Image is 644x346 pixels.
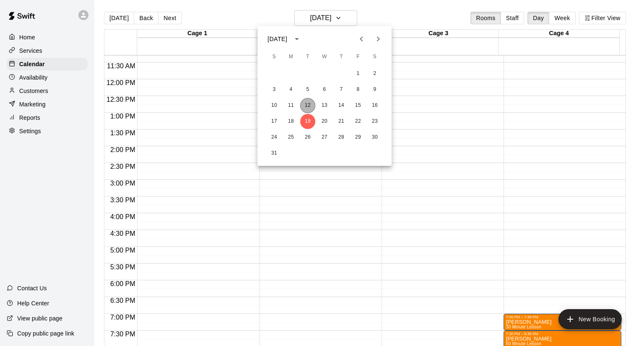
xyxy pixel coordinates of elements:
button: 18 [283,114,299,129]
span: Tuesday [300,49,315,65]
button: 28 [334,130,349,145]
button: 13 [317,98,332,113]
button: 6 [317,82,332,97]
button: 20 [317,114,332,129]
button: 24 [267,130,282,145]
button: 5 [300,82,315,97]
button: 21 [334,114,349,129]
button: 31 [267,146,282,161]
button: 30 [367,130,382,145]
button: 25 [283,130,299,145]
button: 26 [300,130,315,145]
span: Saturday [367,49,382,65]
button: 12 [300,98,315,113]
span: Sunday [267,49,282,65]
button: 15 [351,98,366,113]
button: 16 [367,98,382,113]
button: 22 [351,114,366,129]
button: 17 [267,114,282,129]
button: 8 [351,82,366,97]
button: 3 [267,82,282,97]
button: 9 [367,82,382,97]
button: calendar view is open, switch to year view [290,32,304,46]
span: Friday [351,49,366,65]
button: 4 [283,82,299,97]
button: 27 [317,130,332,145]
span: Thursday [334,49,349,65]
button: 19 [300,114,315,129]
div: [DATE] [267,35,287,44]
button: 2 [367,66,382,81]
span: Monday [283,49,299,65]
button: Next month [370,31,387,47]
span: Wednesday [317,49,332,65]
button: Previous month [353,31,370,47]
button: 23 [367,114,382,129]
button: 29 [351,130,366,145]
button: 11 [283,98,299,113]
button: 7 [334,82,349,97]
button: 10 [267,98,282,113]
button: 14 [334,98,349,113]
button: 1 [351,66,366,81]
